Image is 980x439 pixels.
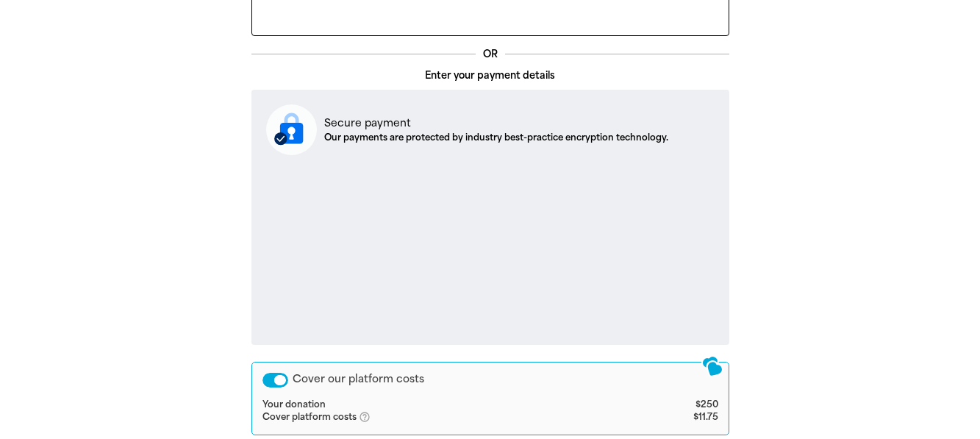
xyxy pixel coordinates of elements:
td: Your donation [262,399,634,411]
td: Cover platform costs [262,411,634,424]
p: Our payments are protected by industry best-practice encryption technology. [324,131,668,144]
button: Cover our platform costs [262,373,288,388]
p: OR [476,47,505,62]
iframe: Secure payment input frame [263,167,718,332]
p: Enter your payment details [251,68,729,83]
td: $11.75 [633,411,718,424]
td: $250 [633,399,718,411]
i: help_outlined [359,411,382,423]
p: Secure payment [324,115,668,131]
